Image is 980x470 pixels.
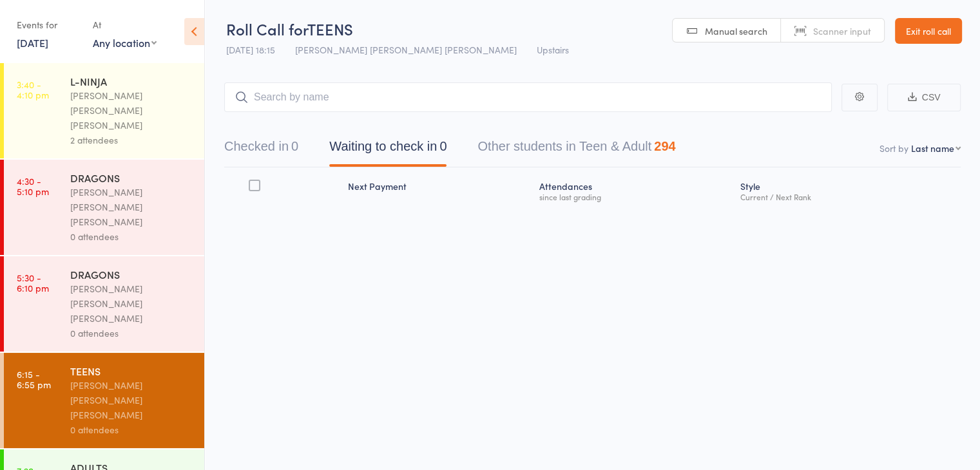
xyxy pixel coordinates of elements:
button: Checked in0 [224,133,298,167]
a: [DATE] [17,35,48,50]
input: Search by name [224,82,832,112]
span: Scanner input [813,24,871,37]
div: 0 [291,139,298,153]
div: [PERSON_NAME] [PERSON_NAME] [PERSON_NAME] [70,88,193,133]
div: 0 attendees [70,422,193,437]
a: 5:30 -6:10 pmDRAGONS[PERSON_NAME] [PERSON_NAME] [PERSON_NAME]0 attendees [4,256,204,352]
span: TEENS [307,18,353,39]
div: Next Payment [343,173,535,207]
a: 6:15 -6:55 pmTEENS[PERSON_NAME] [PERSON_NAME] [PERSON_NAME]0 attendees [4,353,204,448]
label: Sort by [879,142,908,155]
div: Style [735,173,961,207]
span: Manual search [705,24,767,37]
a: Exit roll call [895,18,962,44]
a: 3:40 -4:10 pmL-NINJA[PERSON_NAME] [PERSON_NAME] [PERSON_NAME]2 attendees [4,63,204,158]
div: TEENS [70,364,193,378]
div: Current / Next Rank [740,193,956,201]
div: L-NINJA [70,74,193,88]
span: Upstairs [537,43,569,56]
span: Roll Call for [226,18,307,39]
button: CSV [887,84,961,111]
time: 5:30 - 6:10 pm [17,272,49,293]
a: 4:30 -5:10 pmDRAGONS[PERSON_NAME] [PERSON_NAME] [PERSON_NAME]0 attendees [4,160,204,255]
div: DRAGONS [70,171,193,185]
time: 3:40 - 4:10 pm [17,79,49,100]
time: 4:30 - 5:10 pm [17,176,49,196]
span: [PERSON_NAME] [PERSON_NAME] [PERSON_NAME] [295,43,517,56]
div: Any location [93,35,157,50]
div: Events for [17,14,80,35]
div: 0 [439,139,447,153]
button: Other students in Teen & Adult294 [477,133,675,167]
div: [PERSON_NAME] [PERSON_NAME] [PERSON_NAME] [70,378,193,422]
div: 0 attendees [70,326,193,341]
div: Last name [911,142,954,155]
button: Waiting to check in0 [329,133,447,167]
div: Atten­dances [534,173,735,207]
time: 6:15 - 6:55 pm [17,369,51,390]
div: 0 attendees [70,229,193,244]
div: At [93,14,157,35]
div: since last grading [539,193,729,201]
div: 2 attendees [70,133,193,147]
div: [PERSON_NAME] [PERSON_NAME] [PERSON_NAME] [70,185,193,229]
div: DRAGONS [70,267,193,281]
span: [DATE] 18:15 [226,43,275,56]
div: 294 [654,139,675,153]
div: [PERSON_NAME] [PERSON_NAME] [PERSON_NAME] [70,281,193,326]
